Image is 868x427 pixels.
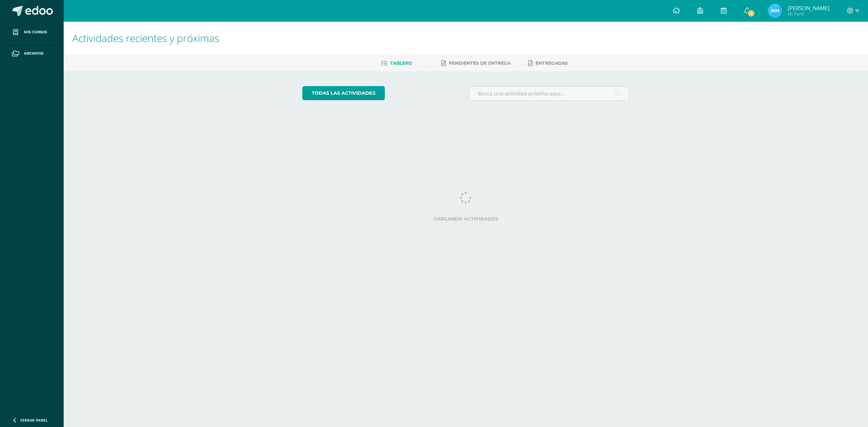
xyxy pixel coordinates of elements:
span: Tablero [390,60,412,66]
span: Mis cursos [24,29,47,35]
span: Mi Perfil [788,11,829,17]
a: todas las Actividades [302,86,385,100]
span: 1 [747,9,755,17]
a: Mis cursos [6,22,58,43]
a: Entregadas [528,57,568,69]
span: Actividades recientes y próximas [72,31,219,45]
a: Tablero [381,57,412,69]
img: ca4d86985d57376c57cdb4b3b58a75f4.png [768,4,782,18]
span: [PERSON_NAME] [788,4,829,12]
a: Archivos [6,43,58,64]
label: Cargando actividades [302,216,630,222]
span: Pendientes de entrega [449,60,511,66]
a: Pendientes de entrega [441,57,511,69]
span: Entregadas [536,60,568,66]
input: Busca una actividad próxima aquí... [469,86,629,101]
span: Cerrar panel [20,418,48,423]
span: Archivos [24,51,43,56]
